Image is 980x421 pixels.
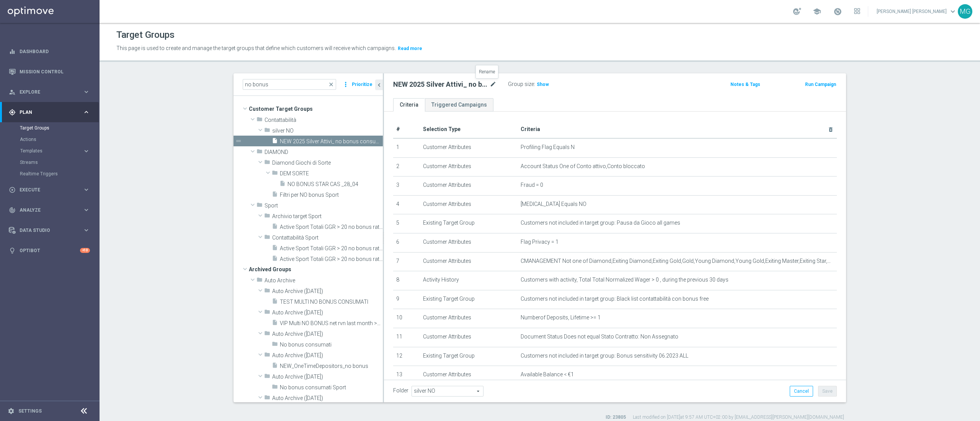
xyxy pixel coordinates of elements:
i: folder [264,309,270,317]
span: Data Studio [20,228,83,233]
span: Archived Groups [249,264,383,275]
span: Archivio target Sport [272,213,383,220]
div: Explore [9,89,83,96]
td: 4 [393,195,420,214]
td: Customer Attributes [420,157,518,176]
td: Existing Target Group [420,290,518,309]
i: insert_drive_file [272,319,278,328]
td: Customer Attributes [420,328,518,347]
i: folder [264,234,270,243]
td: Existing Target Group [420,214,518,233]
i: chevron_left [376,81,383,89]
button: Prioritize [351,79,374,90]
i: more_vert [342,79,350,90]
div: Data Studio [9,227,83,234]
span: Contattabilit&#xE0; [265,117,383,123]
div: person_search Explore keyboard_arrow_right [8,89,90,95]
i: keyboard_arrow_right [83,186,90,193]
div: Templates [20,145,99,157]
a: Triggered Campaigns [425,98,493,112]
button: Templates keyboard_arrow_right [20,148,90,154]
div: +10 [80,248,90,253]
span: Execute [20,188,83,192]
i: insert_drive_file [272,255,278,264]
div: Analyze [9,207,83,214]
span: DIAMOND [265,149,383,155]
button: Save [818,386,837,397]
span: Customer Target Groups [249,104,383,114]
h2: NEW 2025 Silver Attivi_ no bonus consumed_senza saldo [393,80,488,89]
span: Sport [265,202,383,209]
i: equalizer [9,48,16,55]
div: Mission Control [8,69,90,75]
i: folder [264,330,270,339]
label: Group size [508,81,534,87]
td: Customer Attributes [420,366,518,385]
span: close [328,81,334,87]
a: [PERSON_NAME] [PERSON_NAME]keyboard_arrow_down [876,6,958,17]
span: Customers with activity, Total Total Normalized Wager > 0 , during the previous 30 days [521,277,728,283]
button: Notes & Tags [730,80,761,89]
div: Dashboard [9,41,90,62]
a: Criteria [393,98,425,112]
i: folder [272,341,278,350]
td: Customer Attributes [420,252,518,271]
i: folder [264,373,270,382]
div: Realtime Triggers [20,168,99,180]
span: keyboard_arrow_down [949,7,957,16]
i: insert_drive_file [272,223,278,232]
div: MG [958,4,972,19]
i: folder [256,277,263,285]
td: 7 [393,252,420,271]
a: Settings [18,409,42,413]
div: Streams [20,157,99,168]
button: Run Campaign [804,80,837,89]
a: Dashboard [20,41,90,62]
span: Document Status Does not equal Stato Contratto: Non Assegnato [521,334,678,340]
button: chevron_left [375,79,383,90]
span: Contattabilit&#xE0; Sport [272,235,383,241]
span: TEST MULTI NO BONUS CONSUMATI [280,299,383,305]
i: delete_forever [828,126,834,133]
button: equalizer Dashboard [8,49,90,55]
div: Actions [20,134,99,145]
i: gps_fixed [9,109,16,116]
i: mode_edit [490,80,497,89]
td: 11 [393,328,420,347]
a: Actions [20,136,80,142]
i: folder [264,127,270,136]
span: Customers not included in target group: Bonus sensitivity 06.2023 ALL [521,353,688,359]
label: ID: 23805 [606,414,626,421]
span: Analyze [20,208,83,212]
i: lightbulb [9,247,16,254]
td: 10 [393,309,420,328]
span: Profiling Flag Equals N [521,144,575,151]
span: Customers not included in target group: Pausa da Gioco all games [521,220,680,226]
i: folder [264,287,270,296]
i: play_circle_outline [9,186,16,193]
td: Customer Attributes [420,309,518,328]
i: folder [264,212,270,221]
span: Auto Archive (2021-10-04) [272,374,383,380]
a: Realtime Triggers [20,171,80,177]
a: Optibot [20,240,80,261]
span: VIP Multi NO BONUS net rvn last month &gt;150&#x20AC; [280,320,383,327]
td: Customer Attributes [420,233,518,252]
td: 12 [393,347,420,366]
td: 5 [393,214,420,233]
span: Auto Archive (2021-06-15) [272,352,383,359]
i: folder [264,159,270,168]
th: # [393,121,420,138]
label: Last modified on [DATE] at 9:57 AM UTC+02:00 by [EMAIL_ADDRESS][PERSON_NAME][DOMAIN_NAME] [633,414,844,421]
span: DEM SORTE [280,170,383,177]
i: keyboard_arrow_right [83,206,90,214]
label: Folder [393,387,408,394]
i: folder [264,394,270,403]
span: Account Status One of Conto attivo,Conto bloccato [521,163,645,170]
button: lightbulb Optibot +10 [8,248,90,254]
h1: Target Groups [116,29,175,40]
button: gps_fixed Plan keyboard_arrow_right [8,109,90,115]
i: folder [264,351,270,360]
span: Show [537,82,549,87]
